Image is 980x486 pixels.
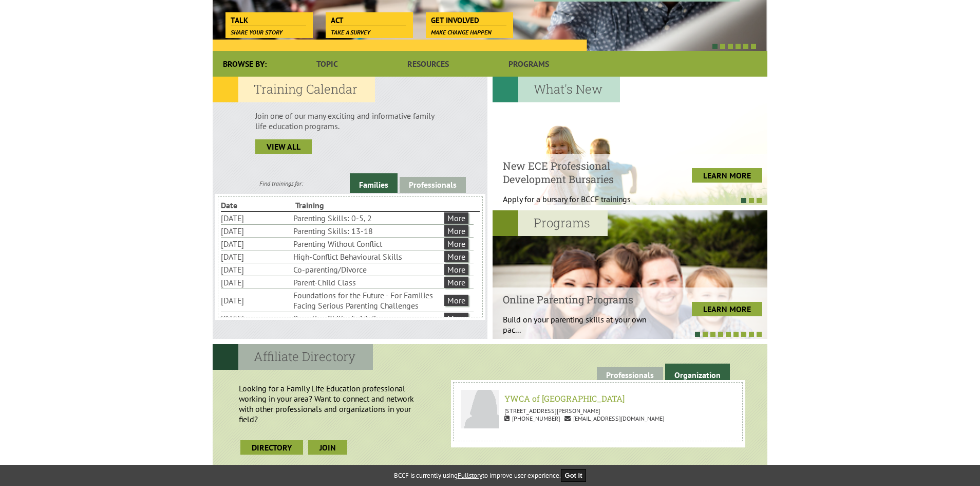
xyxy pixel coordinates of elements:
[331,15,406,26] span: Act
[293,276,442,289] li: Parent-Child Class
[221,238,291,250] li: [DATE]
[464,393,731,404] h6: YWCA of [GEOGRAPHIC_DATA]
[293,312,442,325] li: Parenting Skills: 5-13, 2
[665,364,730,383] a: Organization
[240,440,303,455] a: Directory
[293,225,442,237] li: Parenting Skills: 13-18
[503,194,656,214] p: Apply for a bursary for BCCF trainings West...
[326,12,411,27] a: Act Take a survey
[444,264,468,275] a: More
[293,212,442,224] li: Parenting Skills: 0-5, 2
[221,294,291,307] li: [DATE]
[221,212,291,224] li: [DATE]
[692,302,762,316] a: LEARN MORE
[213,51,277,77] div: Browse By:
[400,177,466,193] a: Professionals
[503,293,656,306] h4: Online Parenting Programs
[503,314,656,335] p: Build on your parenting skills at your own pac...
[213,344,373,370] h2: Affiliate Directory
[225,12,311,27] a: Talk Share your story
[331,28,370,36] span: Take a survey
[213,77,375,102] h2: Training Calendar
[444,295,468,306] a: More
[231,28,282,36] span: Share your story
[308,440,347,455] a: join
[255,139,312,154] a: view all
[221,276,291,289] li: [DATE]
[461,390,499,428] img: YWCA of Metro Vancouver Wanda Pelletier
[493,77,620,102] h2: What's New
[456,385,740,439] a: YWCA of Metro Vancouver Wanda Pelletier YWCA of [GEOGRAPHIC_DATA] [STREET_ADDRESS][PERSON_NAME] [...
[431,28,492,36] span: Make change happen
[295,199,368,211] li: Training
[461,407,734,415] p: [STREET_ADDRESS][PERSON_NAME]
[444,212,468,224] a: More
[213,179,350,187] div: Find trainings for:
[221,312,291,325] li: [DATE]
[564,415,665,422] span: [EMAIL_ADDRESS][DOMAIN_NAME]
[255,111,445,131] p: Join one of our many exciting and informative family life education programs.
[444,238,468,249] a: More
[378,51,478,77] a: Resources
[444,225,468,237] a: More
[293,289,442,312] li: Foundations for the Future - For Families Facing Serious Parenting Challenges
[218,378,446,429] p: Looking for a Family Life Education professional working in your area? Want to connect and networ...
[221,199,293,211] li: Date
[493,210,608,236] h2: Programs
[293,250,442,263] li: High-Conflict Behavioural Skills
[504,415,560,422] span: [PHONE_NUMBER]
[221,250,291,263] li: [DATE]
[231,15,306,26] span: Talk
[350,173,398,193] a: Families
[293,238,442,250] li: Parenting Without Conflict
[597,367,663,383] a: Professionals
[479,51,579,77] a: Programs
[444,277,468,288] a: More
[426,12,512,27] a: Get Involved Make change happen
[444,251,468,262] a: More
[444,313,468,324] a: More
[277,51,378,77] a: Topic
[221,263,291,276] li: [DATE]
[293,263,442,276] li: Co-parenting/Divorce
[503,159,656,186] h4: New ECE Professional Development Bursaries
[431,15,506,26] span: Get Involved
[561,469,587,482] button: Got it
[692,168,762,183] a: LEARN MORE
[458,471,482,480] a: Fullstory
[221,225,291,237] li: [DATE]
